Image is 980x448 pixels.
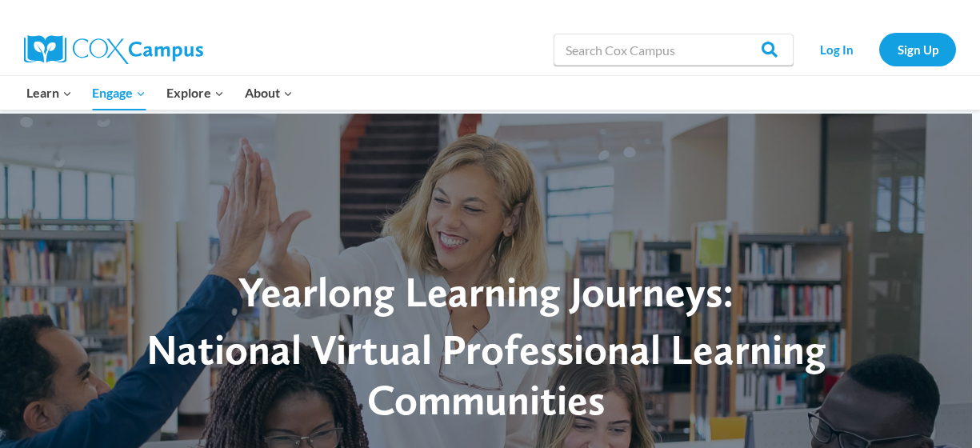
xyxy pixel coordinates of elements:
nav: Primary Navigation [16,76,302,110]
input: Search Cox Campus [554,34,794,66]
img: Cox Campus [24,35,203,64]
span: Learn [26,82,72,103]
span: National Virtual Professional Learning Communities [146,324,826,424]
span: About [245,82,293,103]
span: Engage [92,82,146,103]
a: Log In [802,33,871,66]
span: Yearlong Learning Journeys: [238,266,734,317]
a: Sign Up [879,33,956,66]
span: Explore [166,82,224,103]
nav: Secondary Navigation [802,33,956,66]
